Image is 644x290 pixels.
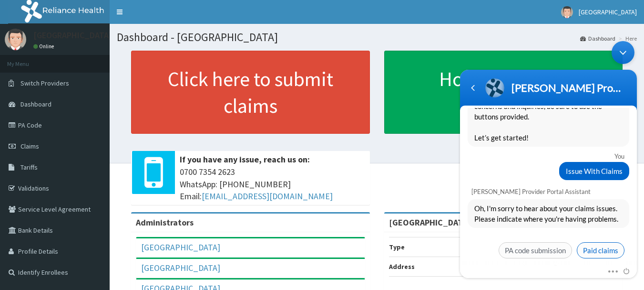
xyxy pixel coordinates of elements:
[561,6,573,18] img: User Image
[5,29,26,50] img: User Image
[117,31,637,43] h1: Dashboard - [GEOGRAPHIC_DATA]
[131,51,370,134] a: Click here to submit claims
[180,154,310,165] b: If you have any issue, reach us on:
[389,217,470,228] strong: [GEOGRAPHIC_DATA]
[33,43,56,50] a: Online
[389,243,405,251] b: Type
[389,262,415,271] b: Address
[141,262,220,273] a: [GEOGRAPHIC_DATA]
[136,217,194,228] b: Administrators
[20,163,38,172] span: Tariffs
[579,8,637,16] span: [GEOGRAPHIC_DATA]
[20,142,39,150] span: Claims
[180,166,365,203] span: 0700 7354 2623 WhatsApp: [PHONE_NUMBER] Email:
[455,36,642,283] iframe: SalesIQ Chatwindow
[20,100,51,108] span: Dashboard
[202,191,333,202] a: [EMAIL_ADDRESS][DOMAIN_NAME]
[616,34,637,43] li: Here
[33,31,112,40] p: [GEOGRAPHIC_DATA]
[141,242,220,253] a: [GEOGRAPHIC_DATA]
[20,79,69,87] span: Switch Providers
[384,51,623,134] a: How to Identify Enrollees
[580,34,615,43] a: Dashboard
